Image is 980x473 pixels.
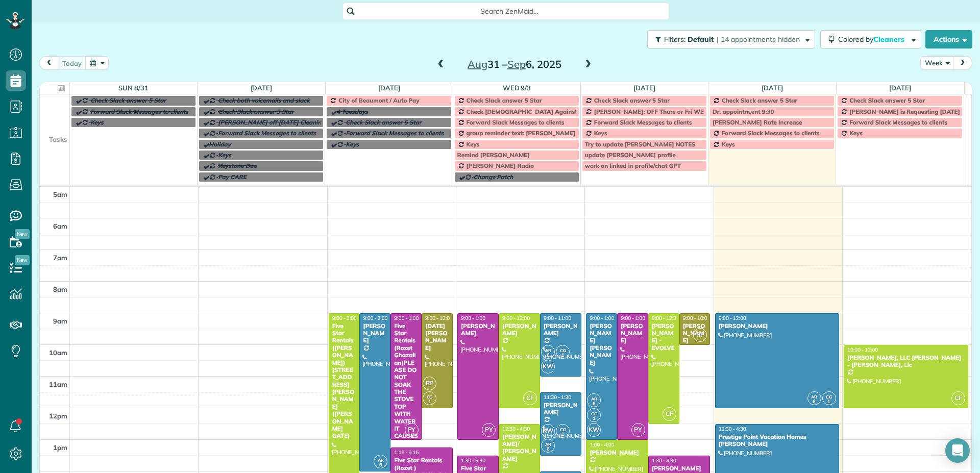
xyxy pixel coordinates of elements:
[474,173,513,181] span: Change Patch
[719,426,746,432] span: 12:30 - 4:30
[218,173,246,181] span: Pay CARE
[218,108,293,115] span: Check Slack answer 5 Star
[718,322,836,330] div: [PERSON_NAME]
[502,426,530,432] span: 12:30 - 4:30
[53,317,67,325] span: 9am
[451,59,578,70] h2: 31 – 6, 2025
[425,322,450,352] div: [DATE][PERSON_NAME]
[545,441,551,447] span: AR
[585,151,676,159] span: update [PERSON_NAME] profile
[951,391,965,405] span: CF
[363,315,387,321] span: 9:00 - 2:00
[502,322,537,337] div: [PERSON_NAME]
[849,129,863,137] span: Keys
[467,96,542,104] span: Check Slack answer 5 Star
[826,394,832,400] span: CG
[591,411,597,416] span: CG
[838,35,908,44] span: Colored by
[53,222,67,230] span: 6am
[58,56,86,70] button: today
[873,35,906,44] span: Cleaners
[468,58,487,70] span: Aug
[722,140,735,148] span: Keys
[425,315,453,321] span: 9:00 - 12:00
[719,315,746,321] span: 9:00 - 12:00
[590,441,614,448] span: 1:00 - 4:00
[378,457,384,463] span: AR
[543,402,578,416] div: [PERSON_NAME]
[346,118,421,126] span: Check Slack answer 5 Star
[218,151,231,159] span: Keys
[652,315,679,321] span: 9:00 - 12:30
[713,108,774,115] span: Dr. appointm,ent 9:30
[502,433,537,463] div: [PERSON_NAME]/ [PERSON_NAME]
[405,423,419,437] span: PY
[945,438,970,463] div: Open Intercom Messenger
[544,394,571,401] span: 11:30 - 1:30
[90,108,188,115] span: Forward Slack Messages to clients
[556,351,569,360] small: 1
[209,140,231,148] span: Holiday
[251,84,273,92] a: [DATE]
[889,84,911,92] a: [DATE]
[594,129,607,137] span: Keys
[394,449,419,456] span: 1:15 - 5:15
[53,285,67,293] span: 8am
[39,56,59,70] button: prev
[587,423,601,437] span: KW
[336,108,368,115] span: 4 Tuesdays
[713,118,802,126] span: [PERSON_NAME] Rate Increase
[502,315,530,321] span: 9:00 - 12:00
[378,84,400,92] a: [DATE]
[544,315,571,321] span: 9:00 - 11:00
[849,96,925,104] span: Check Slack answer 5 Star
[594,96,670,104] span: Check Slack answer 5 Star
[15,255,30,265] span: New
[332,315,357,321] span: 9:00 - 3:00
[683,315,710,321] span: 9:00 - 10:00
[90,118,104,126] span: Keys
[631,423,645,437] span: PY
[49,380,67,388] span: 11am
[542,444,554,454] small: 6
[587,399,600,409] small: 6
[543,322,578,337] div: [PERSON_NAME]
[338,96,419,104] span: City of Beaumont / Auto Pay
[722,129,820,137] span: Forward Slack Messages to clients
[556,430,569,439] small: 1
[688,35,715,44] span: Default
[482,423,496,437] span: PY
[820,30,921,48] button: Colored byCleaners
[460,322,496,337] div: [PERSON_NAME]
[53,190,67,198] span: 5am
[664,35,685,44] span: Filters:
[693,328,707,342] span: RP
[849,118,947,126] span: Forward Slack Messages to clients
[542,351,554,360] small: 6
[90,96,166,104] span: Check Slack answer 5 Star
[651,322,676,352] div: [PERSON_NAME] - EVOLVE
[652,457,676,464] span: 1:30 - 4:30
[423,397,436,407] small: 1
[717,35,800,44] span: | 14 appointments hidden
[467,118,565,126] span: Forward Slack Messages to clients
[346,140,359,148] span: Keys
[663,407,676,421] span: CF
[507,58,526,70] span: Sep
[523,391,537,405] span: CF
[847,346,878,353] span: 10:00 - 12:00
[53,254,67,262] span: 7am
[49,412,67,420] span: 12pm
[503,84,531,92] a: Wed 9/3
[587,414,600,424] small: 1
[642,30,815,48] a: Filters: Default | 14 appointments hidden
[621,315,645,321] span: 9:00 - 1:00
[722,96,797,104] span: Check Slack answer 5 Star
[467,108,615,115] span: Check [DEMOGRAPHIC_DATA] Against Spreadsheet
[823,397,836,407] small: 1
[467,162,534,169] span: [PERSON_NAME] Radio
[847,354,965,369] div: [PERSON_NAME], LLC [PERSON_NAME] - [PERSON_NAME], Llc
[589,449,645,456] div: [PERSON_NAME]
[394,315,419,321] span: 9:00 - 1:00
[591,396,597,402] span: AR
